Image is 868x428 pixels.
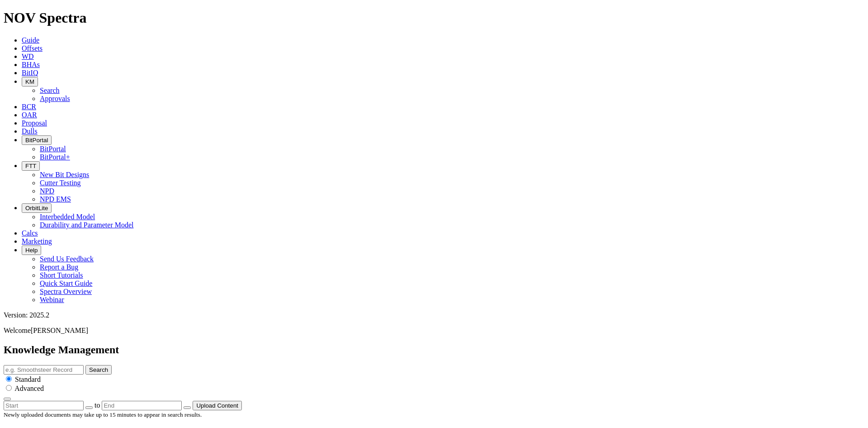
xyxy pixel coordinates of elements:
[102,401,182,410] input: End
[40,213,95,221] a: Interbedded Model
[4,311,864,319] div: Version: 2025.2
[22,69,38,77] a: BitIQ
[4,401,84,410] input: Start
[40,145,66,153] a: BitPortal
[14,385,44,392] span: Advanced
[40,279,92,287] a: Quick Start Guide
[22,245,41,255] button: Help
[22,103,36,111] a: BCR
[85,365,112,375] button: Search
[22,229,38,237] a: Calcs
[22,111,37,119] a: OAR
[4,10,864,26] h1: NOV Spectra
[22,203,52,213] button: OrbitLite
[40,288,92,295] a: Spectra Overview
[22,77,38,87] button: KM
[25,205,48,212] span: OrbitLite
[22,161,40,171] button: FTT
[31,327,88,334] span: [PERSON_NAME]
[15,375,41,383] span: Standard
[25,78,34,85] span: KM
[40,296,64,303] a: Webinar
[22,119,47,127] a: Proposal
[40,179,81,187] a: Cutter Testing
[40,271,83,279] a: Short Tutorials
[40,95,70,102] a: Approvals
[4,344,864,356] h2: Knowledge Management
[22,53,34,60] a: WD
[40,221,134,229] a: Durability and Parameter Model
[40,263,78,271] a: Report a Bug
[22,36,39,44] a: Guide
[22,237,52,245] a: Marketing
[40,87,60,94] a: Search
[25,247,38,254] span: Help
[193,401,242,410] button: Upload Content
[40,171,89,178] a: New Bit Designs
[40,195,71,203] a: NPD EMS
[22,127,38,135] a: Dulls
[40,153,70,161] a: BitPortal+
[22,61,40,68] a: BHAs
[4,411,202,418] small: Newly uploaded documents may take up to 15 minutes to appear in search results.
[40,255,94,263] a: Send Us Feedback
[94,401,100,409] span: to
[25,163,36,169] span: FTT
[25,137,48,144] span: BitPortal
[40,187,54,195] a: NPD
[4,327,864,335] p: Welcome
[4,365,84,375] input: e.g. Smoothsteer Record
[22,44,42,52] a: Offsets
[22,135,52,145] button: BitPortal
